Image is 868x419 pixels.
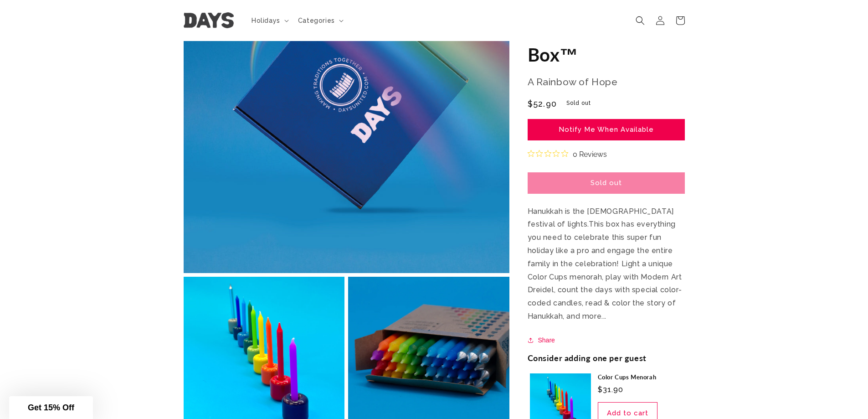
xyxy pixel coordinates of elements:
span: Holidays [252,16,280,25]
button: Rated 0 out of 5 stars from 0 reviews. Jump to reviews. [528,147,607,161]
a: Color Cups Menorah [598,374,683,382]
button: Sold out [528,172,685,194]
a: Notify Me When Available [528,119,685,140]
span: Hanukkah is the [DEMOGRAPHIC_DATA] festival of lights. [528,207,674,229]
div: Get 15% Off [9,396,93,419]
summary: Categories [293,11,347,30]
span: 0 Reviews [573,147,607,161]
img: Days United [184,13,234,29]
summary: Search [630,10,650,31]
summary: Holidays [246,11,293,30]
h2: Consider adding one per guest [528,353,647,363]
h1: Hanukkah in a Box™ [528,19,685,67]
span: Sold out [560,98,597,109]
span: Get 15% Off [28,403,74,412]
button: Share [528,335,558,346]
span: Categories [298,16,335,25]
span: This box has everything you need to celebrate this super fun holiday like a pro and engage the en... [528,220,682,321]
span: $52.90 [528,98,557,110]
p: A Rainbow of Hope [528,73,685,91]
